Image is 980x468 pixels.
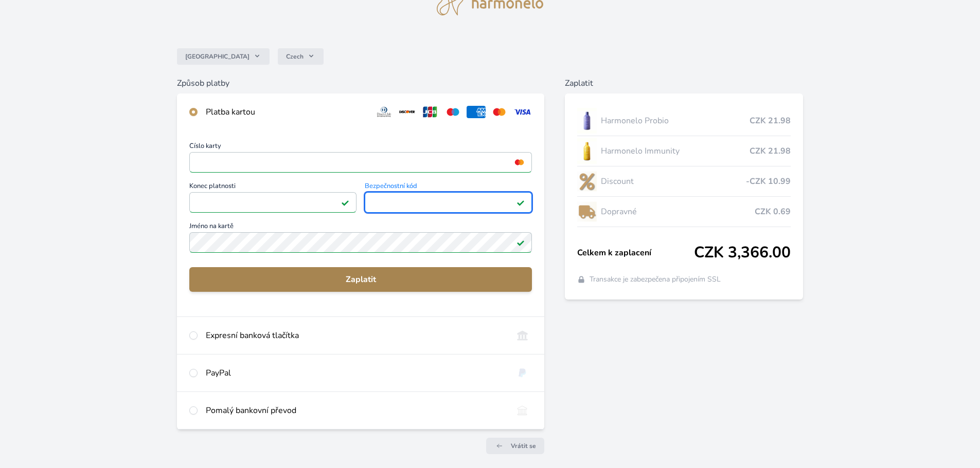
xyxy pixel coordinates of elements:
img: Platné pole [341,198,349,207]
span: Vrátit se [511,442,536,450]
div: Platba kartou [206,106,366,118]
span: Jméno na kartě [189,223,532,232]
span: Číslo karty [189,143,532,152]
img: mc [512,158,526,167]
span: Harmonelo Probio [601,115,750,127]
img: discount-lo.png [577,169,597,194]
span: -CZK 10.99 [746,175,791,188]
span: Harmonelo Immunity [601,145,750,157]
img: delivery-lo.png [577,199,597,224]
span: CZK 3,366.00 [694,244,791,262]
span: CZK 21.98 [750,145,791,157]
iframe: Iframe pro bezpečnostní kód [369,195,527,210]
h6: Způsob platby [177,77,544,89]
img: CLEAN_PROBIO_se_stinem_x-lo.jpg [577,108,597,134]
span: Transakce je zabezpečena připojením SSL [590,274,721,285]
img: maestro.svg [443,106,462,118]
span: [GEOGRAPHIC_DATA] [185,52,250,61]
button: [GEOGRAPHIC_DATA] [177,48,270,65]
img: jcb.svg [421,106,440,118]
img: onlineBanking_CZ.svg [513,329,532,342]
img: IMMUNITY_se_stinem_x-lo.jpg [577,138,597,164]
img: diners.svg [375,106,394,118]
span: Czech [286,52,304,61]
img: bankTransfer_IBAN.svg [513,404,532,417]
span: Celkem k zaplacení [577,247,694,259]
div: PayPal [206,367,505,379]
img: Platné pole [516,198,525,207]
span: Zaplatit [198,273,524,286]
span: CZK 21.98 [750,115,791,127]
img: mc.svg [490,106,509,118]
button: Czech [278,48,324,65]
img: discover.svg [398,106,417,118]
a: Vrátit se [486,438,544,454]
input: Jméno na kartěPlatné pole [189,232,532,253]
span: Bezpečnostní kód [365,183,532,192]
span: Konec platnosti [189,183,357,192]
span: CZK 0.69 [755,205,791,218]
img: amex.svg [467,106,486,118]
button: Zaplatit [189,267,532,292]
div: Expresní banková tlačítka [206,329,505,342]
iframe: Iframe pro číslo karty [194,155,527,170]
img: Platné pole [516,238,525,247]
iframe: Iframe pro datum vypršení platnosti [194,195,352,210]
span: Discount [601,175,746,188]
img: paypal.svg [513,367,532,379]
span: Dopravné [601,205,755,218]
h6: Zaplatit [565,77,803,89]
div: Pomalý bankovní převod [206,404,505,417]
img: visa.svg [513,106,532,118]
